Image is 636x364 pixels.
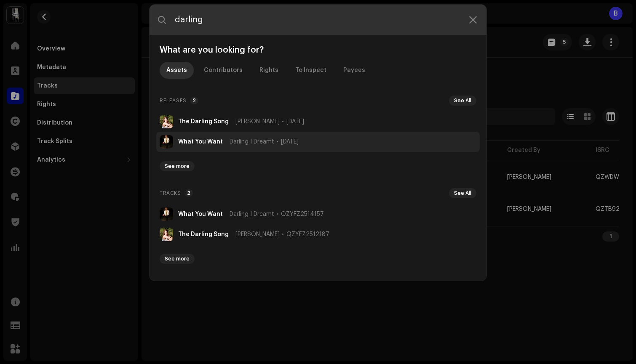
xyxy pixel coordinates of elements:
div: Assets [166,62,187,79]
strong: The Darling Song [178,231,229,238]
div: Rights [259,62,278,79]
div: Payees [343,62,365,79]
img: 80ce76e2-1aa9-4184-9fa2-3c55473fd1cf [160,207,173,221]
input: Search [150,5,486,35]
span: See All [454,97,471,104]
img: 4c28e115-02cc-4742-abf9-4034bf863c12 [160,228,173,241]
span: Darling I Dreamt [230,138,274,145]
span: Tracks [160,188,181,198]
span: See more [165,255,190,262]
div: What are you looking for? [156,45,480,55]
span: QZYFZ2514157 [281,211,324,218]
span: [DATE] [281,138,299,145]
span: [PERSON_NAME] [235,118,280,125]
p-badge: 2 [190,97,198,104]
span: Darling I Dreamt [230,211,274,218]
strong: What You Want [178,138,223,145]
button: See All [449,96,476,106]
span: [PERSON_NAME] [235,231,280,238]
span: Releases [160,96,187,106]
strong: The Darling Song [178,118,229,125]
button: See All [449,188,476,198]
span: QZYFZ2512187 [286,231,329,238]
img: 4c28e115-02cc-4742-abf9-4034bf863c12 [160,115,173,128]
button: See more [160,254,195,264]
span: [DATE] [286,118,304,125]
span: See All [454,190,471,197]
div: To Inspect [295,62,326,79]
button: See more [160,161,195,171]
div: Contributors [204,62,243,79]
span: See more [165,163,190,170]
p-badge: 2 [184,189,193,197]
strong: What You Want [178,211,223,218]
img: 80ce76e2-1aa9-4184-9fa2-3c55473fd1cf [160,135,173,149]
